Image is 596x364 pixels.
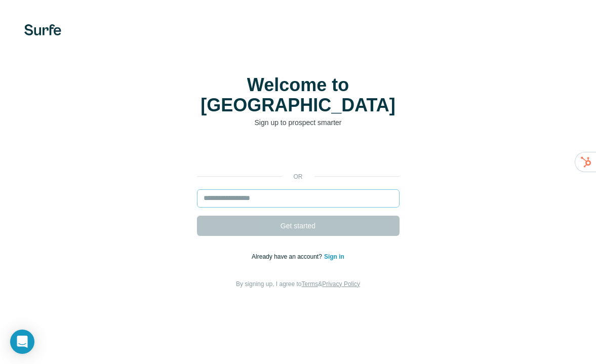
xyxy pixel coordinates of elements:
[236,280,360,288] span: By signing up, I agree to &
[197,75,400,115] h1: Welcome to [GEOGRAPHIC_DATA]
[24,24,61,35] img: Surfe's logo
[324,253,344,260] a: Sign in
[302,280,319,288] a: Terms
[192,143,405,165] iframe: Sign in with Google Button
[197,117,400,128] p: Sign up to prospect smarter
[322,280,360,288] a: Privacy Policy
[252,253,324,260] span: Already have an account?
[10,330,34,354] div: Open Intercom Messenger
[282,172,314,181] p: or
